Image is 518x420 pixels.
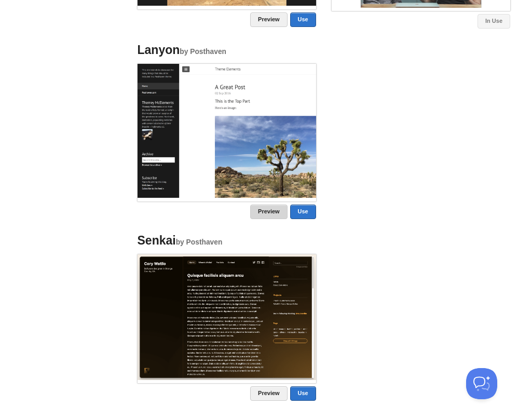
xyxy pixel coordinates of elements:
[290,386,316,401] a: Use
[478,14,510,29] a: In Use
[466,368,497,399] iframe: Help Scout Beacon - Open
[290,205,316,219] a: Use
[250,386,288,401] a: Preview
[138,44,316,57] h4: Lanyon
[138,234,316,247] h4: Senkai
[250,12,288,27] a: Preview
[176,238,223,246] small: by Posthaven
[290,12,316,27] a: Use
[138,254,316,380] img: Screenshot
[250,205,288,219] a: Preview
[180,48,226,56] small: by Posthaven
[138,64,316,198] img: Screenshot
